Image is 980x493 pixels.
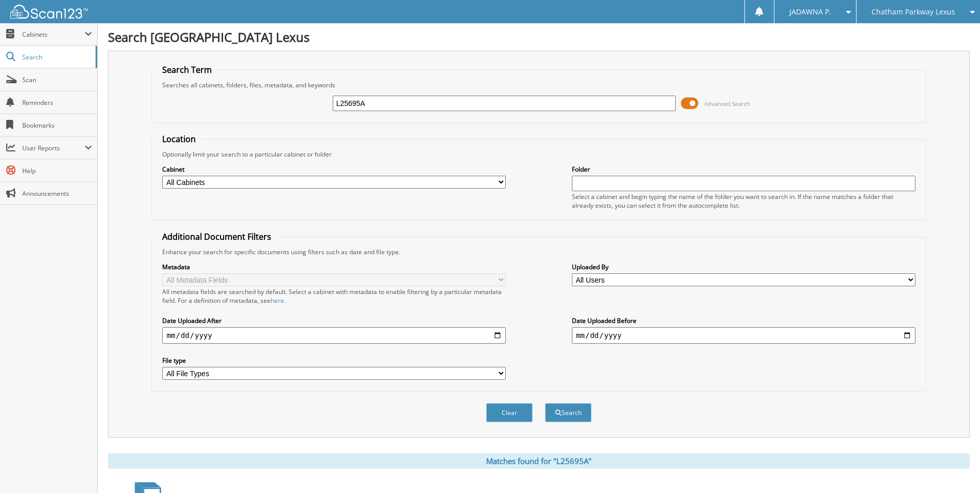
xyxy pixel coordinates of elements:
label: Folder [572,165,915,174]
div: Select a cabinet and begin typing the name of the folder you want to search in. If the name match... [572,192,915,210]
label: Metadata [162,263,506,271]
img: scan123-logo-white.svg [10,5,88,19]
label: Cabinet [162,165,506,174]
h1: Search [GEOGRAPHIC_DATA] Lexus [108,28,970,45]
div: Optionally limit your search to a particular cabinet or folder [157,150,920,159]
span: Bookmarks [22,121,92,130]
span: Chatham Parkway Lexus [872,9,955,15]
label: Date Uploaded Before [572,316,915,325]
span: Cabinets [22,30,85,39]
label: Uploaded By [572,263,915,271]
legend: Location [157,133,201,145]
div: Matches found for "L25695A" [108,453,970,469]
label: File type [162,356,506,365]
div: Enhance your search for specific documents using filters such as date and file type. [157,248,920,256]
div: All metadata fields are searched by default. Select a cabinet with metadata to enable filtering b... [162,287,506,305]
span: Advanced Search [704,100,750,107]
label: Date Uploaded After [162,316,506,325]
a: here [271,296,284,305]
span: Announcements [22,189,92,198]
div: Searches all cabinets, folders, files, metadata, and keywords [157,81,920,89]
span: Search [22,53,90,61]
input: end [572,327,915,344]
button: Search [545,403,592,422]
span: Reminders [22,98,92,107]
legend: Additional Document Filters [157,231,276,242]
legend: Search Term [157,64,217,75]
input: start [162,327,506,344]
span: User Reports [22,144,85,152]
button: Clear [486,403,533,422]
span: Help [22,166,92,175]
span: Scan [22,75,92,84]
span: JADAWNA P. [789,9,831,15]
